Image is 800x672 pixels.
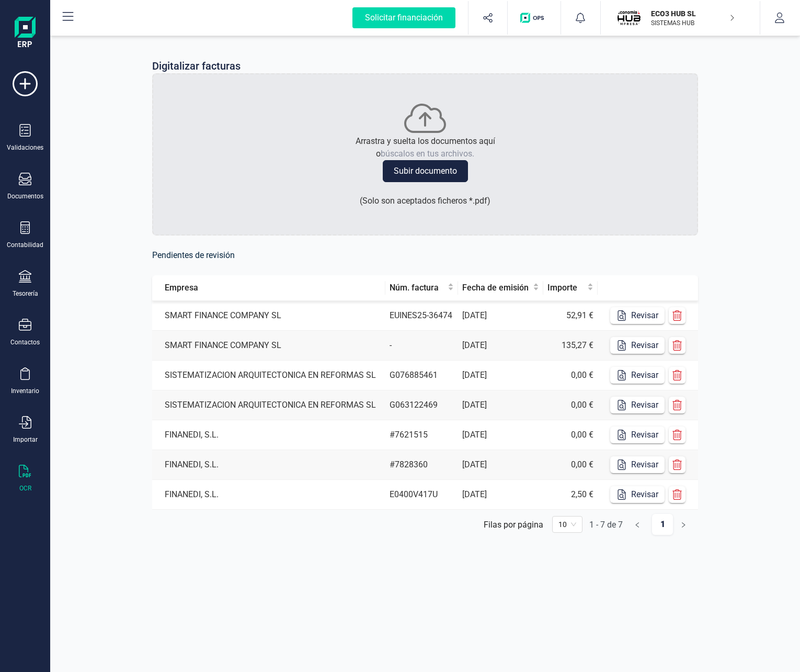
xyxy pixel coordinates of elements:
h6: Pendientes de revisión [152,248,698,263]
span: Importe [547,282,585,294]
img: Logo de OPS [520,13,548,23]
button: Subir documento [383,160,468,182]
td: [DATE] [458,331,543,361]
button: Revisar [610,307,665,324]
td: SISTEMATIZACION ARQUITECTONICA EN REFORMAS SL [152,390,385,420]
img: EC [618,6,641,29]
div: Filas por página [484,520,543,530]
td: FINANEDI, S.L. [152,420,385,450]
li: Página siguiente [673,514,694,531]
a: 1 [652,514,673,535]
td: #7621515 [385,420,458,450]
span: Núm. factura [390,282,445,294]
div: Importar [13,435,38,444]
td: EUINES25-36474 [385,301,458,331]
td: E0400V417U [385,480,458,510]
button: Solicitar financiación [340,1,468,35]
td: [DATE] [458,390,543,420]
span: 2,50 € [571,489,593,499]
div: Inventario [11,387,39,395]
div: Validaciones [7,143,43,152]
button: Revisar [610,486,665,503]
button: left [627,514,648,535]
td: #7828360 [385,450,458,480]
td: SMART FINANCE COMPANY SL [152,331,385,361]
span: Fecha de emisión [462,282,531,294]
div: 页码 [552,516,582,533]
td: [DATE] [458,301,543,331]
span: 0,00 € [571,460,593,469]
button: Revisar [610,456,665,473]
td: G076885461 [385,361,458,390]
button: Revisar [610,337,665,354]
div: Solicitar financiación [352,7,455,28]
img: Logo Finanedi [15,17,36,50]
td: FINANEDI, S.L. [152,480,385,510]
td: [DATE] [458,361,543,390]
p: ( Solo son aceptados ficheros * .pdf ) [360,195,490,207]
th: Empresa [152,275,385,301]
div: Contactos [10,338,40,346]
button: ECECO3 HUB SLSISTEMAS HUB [613,1,747,35]
td: [DATE] [458,420,543,450]
span: left [634,522,641,528]
span: 0,00 € [571,430,593,440]
button: right [673,514,694,535]
span: 0,00 € [571,370,593,380]
span: 0,00 € [571,400,593,410]
td: FINANEDI, S.L. [152,450,385,480]
td: - [385,331,458,361]
span: búscalos en tus archivos. [381,149,474,159]
td: SMART FINANCE COMPANY SL [152,301,385,331]
button: Revisar [610,367,665,384]
td: SISTEMATIZACION ARQUITECTONICA EN REFORMAS SL [152,361,385,390]
p: Arrastra y suelta los documentos aquí o [356,135,495,160]
td: G063122469 [385,390,458,420]
td: [DATE] [458,480,543,510]
div: Tesorería [13,289,38,298]
span: 135,27 € [562,340,593,350]
div: Arrastra y suelta los documentos aquíobúscalos en tus archivos.Subir documento(Solo son aceptados... [152,73,698,236]
div: Documentos [7,192,43,200]
p: Digitalizar facturas [152,59,241,73]
div: 1 - 7 de 7 [589,520,623,530]
span: right [680,522,687,528]
div: OCR [19,484,31,492]
td: [DATE] [458,450,543,480]
span: 52,91 € [566,310,593,320]
button: Revisar [610,427,665,443]
li: Página anterior [627,514,648,531]
p: ECO3 HUB SL [651,8,735,19]
span: 10 [558,517,576,532]
button: Logo de OPS [514,1,554,35]
div: Contabilidad [7,241,43,249]
p: SISTEMAS HUB [651,19,735,27]
button: Revisar [610,397,665,413]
